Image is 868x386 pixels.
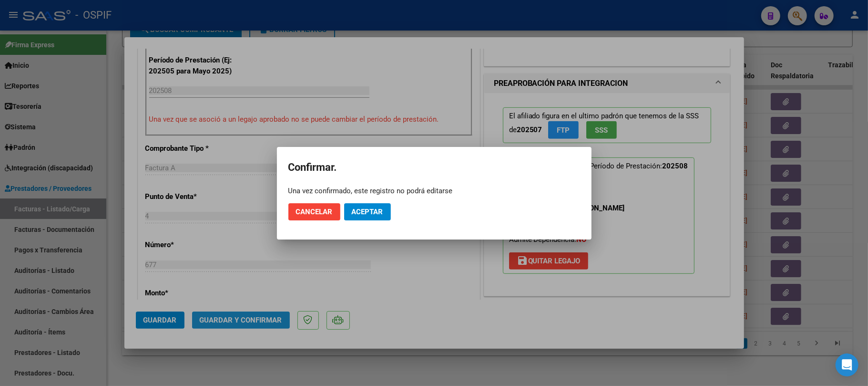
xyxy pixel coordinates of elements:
[296,208,333,216] span: Cancelar
[836,354,858,376] div: Open Intercom Messenger
[288,203,340,220] button: Cancelar
[344,203,391,220] button: Aceptar
[288,186,580,196] div: Una vez confirmado, este registro no podrá editarse
[288,158,580,177] h2: Confirmar.
[352,208,383,216] span: Aceptar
